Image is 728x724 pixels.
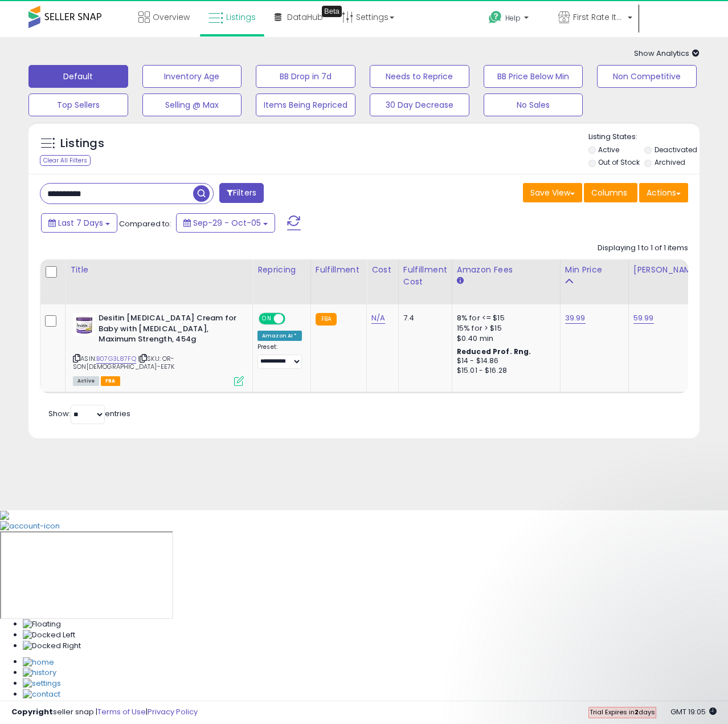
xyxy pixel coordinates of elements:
[655,157,685,167] label: Archived
[219,183,264,203] button: Filters
[257,343,302,369] div: Preset:
[457,333,551,344] div: $0.40 min
[70,264,248,276] div: Title
[370,65,469,88] button: Needs to Reprice
[573,11,624,23] span: First Rate Items
[322,6,342,17] div: Tooltip anchor
[23,630,75,641] img: Docked Left
[457,323,551,333] div: 15% for > $15
[287,11,323,23] span: DataHub
[257,331,302,341] div: Amazon AI *
[284,314,302,324] span: OFF
[28,65,128,88] button: Default
[370,93,469,116] button: 30 Day Decrease
[371,264,394,276] div: Cost
[226,11,256,23] span: Listings
[591,187,627,198] span: Columns
[23,689,60,700] img: Contact
[176,213,275,233] button: Sep-29 - Oct-05
[403,264,447,288] div: Fulfillment Cost
[60,136,104,152] h5: Listings
[488,10,502,25] i: Get Help
[96,354,136,364] a: B07G3L87FQ
[371,312,385,324] a: N/A
[457,356,551,366] div: $14 - $14.86
[73,354,175,371] span: | SKU: OR-SON[DEMOGRAPHIC_DATA]-EE7K
[73,313,96,336] img: 41Ty+HjGLzL._SL40_.jpg
[523,183,582,202] button: Save View
[484,93,583,116] button: No Sales
[484,65,583,88] button: BB Price Below Min
[256,65,355,88] button: BB Drop in 7d
[142,93,242,116] button: Selling @ Max
[457,347,531,356] b: Reduced Prof. Rng.
[633,312,654,324] a: 59.99
[403,313,443,323] div: 7.4
[457,276,464,286] small: Amazon Fees.
[457,264,555,276] div: Amazon Fees
[99,313,237,348] b: Desitin [MEDICAL_DATA] Cream for Baby with [MEDICAL_DATA], Maximum Strength, 454g
[565,312,586,324] a: 39.99
[142,65,242,88] button: Inventory Age
[48,408,130,419] span: Show: entries
[316,264,362,276] div: Fulfillment
[28,93,128,116] button: Top Sellers
[256,93,355,116] button: Items Being Repriced
[634,48,700,59] span: Show Analytics
[41,213,117,233] button: Last 7 Days
[153,11,190,23] span: Overview
[73,376,99,386] span: All listings currently available for purchase on Amazon
[480,2,548,37] a: Help
[457,313,551,323] div: 8% for <= $15
[101,376,120,386] span: FBA
[598,145,619,154] label: Active
[588,132,700,143] p: Listing States:
[23,678,61,689] img: Settings
[505,13,521,23] span: Help
[23,668,56,678] img: History
[597,65,697,88] button: Non Competitive
[565,264,624,276] div: Min Price
[40,155,91,166] div: Clear All Filters
[598,157,640,167] label: Out of Stock
[23,657,54,668] img: Home
[260,314,274,324] span: ON
[316,313,337,326] small: FBA
[73,313,244,385] div: ASIN:
[584,183,637,202] button: Columns
[193,217,261,229] span: Sep-29 - Oct-05
[119,218,171,229] span: Compared to:
[633,264,701,276] div: [PERSON_NAME]
[457,366,551,376] div: $15.01 - $16.28
[58,217,103,229] span: Last 7 Days
[655,145,697,154] label: Deactivated
[598,243,688,254] div: Displaying 1 to 1 of 1 items
[257,264,306,276] div: Repricing
[23,619,61,630] img: Floating
[639,183,688,202] button: Actions
[23,641,81,652] img: Docked Right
